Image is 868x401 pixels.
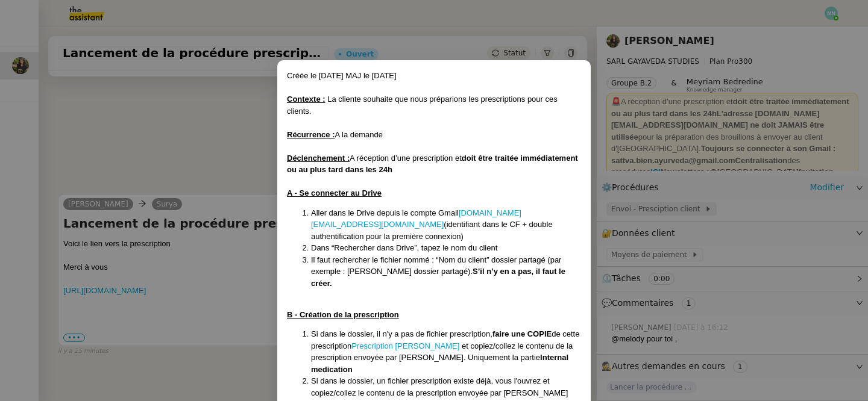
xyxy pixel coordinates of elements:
[335,130,383,139] span: A la demande
[287,71,397,80] span: Créée le [DATE] MAJ le [DATE]
[311,329,579,350] span: de cette prescription
[351,341,459,350] a: Prescription [PERSON_NAME]
[492,329,552,338] strong: faire une COPIE
[311,255,561,276] span: Il faut rechercher le fichier nommé : “Nom du client” dossier partagé (par exemple : [PERSON_NAME...
[311,329,492,338] span: Si dans le dossier, il n'y a pas de fichier prescription,
[311,243,497,252] span: Dans “Rechercher dans Drive”, tapez le nom du client
[287,310,399,319] u: B - Création de la prescription
[287,95,558,116] span: La cliente souhaite que nous préparions les prescriptions pour ces clients.
[287,95,325,104] u: Contexte :
[287,188,382,197] u: A - Se connecter au Drive
[311,353,568,374] strong: Internal medication
[311,220,553,241] span: (identifiant dans le CF + double authentification pour la première connexion)
[311,208,459,217] span: Aller dans le Drive depuis le compte Gmail
[350,154,462,163] span: A réception d’une prescription et
[287,130,335,139] u: Récurrence :
[311,267,565,288] strong: S’il n’y en a pas, il faut le créer.
[287,154,350,163] u: Déclenchement :
[287,154,578,175] strong: doit être traitée immédiatement ou au plus tard dans les 24h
